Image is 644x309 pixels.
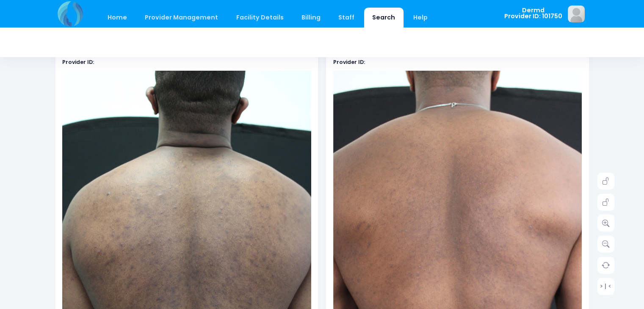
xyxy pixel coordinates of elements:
[62,51,77,58] b: Date:
[597,278,614,295] a: > | <
[100,8,135,28] a: Home
[504,7,562,19] span: Dermd Provider ID: 101750
[568,6,585,22] img: image
[333,58,365,66] b: Provider ID:
[137,8,227,28] a: Provider Management
[364,8,404,28] a: Search
[330,8,363,28] a: Staff
[405,8,436,28] a: Help
[62,58,94,66] b: Provider ID:
[293,8,329,28] a: Billing
[228,8,292,28] a: Facility Details
[333,51,348,58] b: Date:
